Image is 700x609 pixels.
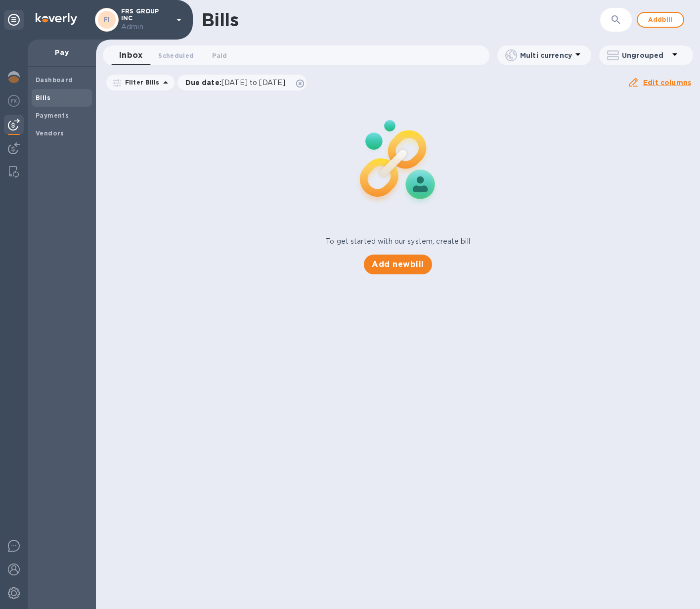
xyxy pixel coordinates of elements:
p: Multi currency [520,50,572,60]
span: Inbox [119,48,142,62]
img: Foreign exchange [8,95,20,107]
u: Edit columns [643,79,691,87]
p: Due date : [185,78,291,87]
b: Dashboard [36,76,73,84]
span: [DATE] to [DATE] [221,79,285,87]
b: Vendors [36,130,64,137]
h1: Bills [202,9,238,30]
img: Logo [36,13,77,25]
span: Add new bill [372,259,424,270]
p: Admin [121,22,171,32]
p: FRS GROUP INC [121,8,171,32]
p: Pay [36,47,88,57]
span: Add bill [646,14,675,26]
b: FI [104,16,110,23]
p: To get started with our system, create bill [326,236,470,247]
span: Scheduled [158,50,194,61]
button: Addbill [637,12,684,28]
button: Add newbill [364,255,432,274]
b: Bills [36,94,50,101]
span: Paid [212,50,227,61]
p: Ungrouped [622,50,669,60]
b: Payments [36,112,69,119]
p: Filter Bills [121,78,160,87]
div: Unpin categories [4,10,24,30]
div: Due date:[DATE] to [DATE] [177,75,307,90]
